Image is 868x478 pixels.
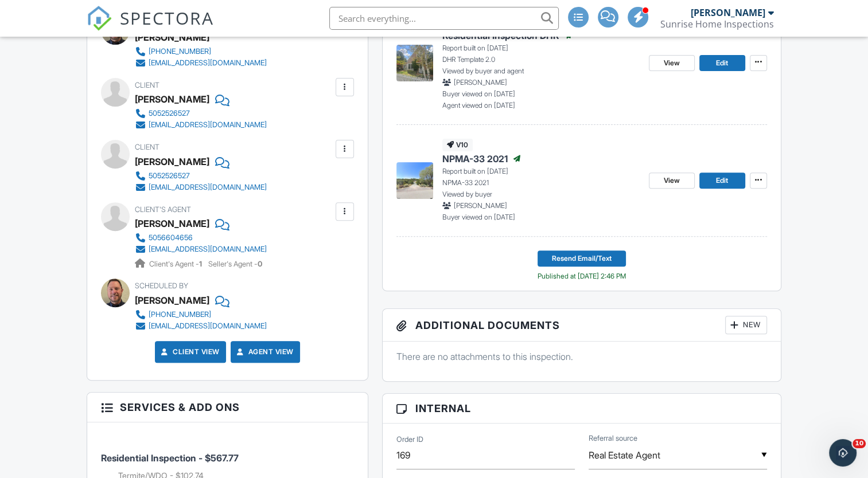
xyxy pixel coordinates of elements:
span: Client's Agent - [149,260,204,268]
p: There are no attachments to this inspection. [396,350,767,363]
div: [EMAIL_ADDRESS][DOMAIN_NAME] [149,120,267,130]
span: Client's Agent [135,205,191,214]
a: 5052526527 [135,170,267,182]
div: [EMAIL_ADDRESS][DOMAIN_NAME] [149,183,267,192]
a: [EMAIL_ADDRESS][DOMAIN_NAME] [135,320,267,332]
span: Client [135,143,159,151]
h3: Services & Add ons [87,393,367,422]
div: [EMAIL_ADDRESS][DOMAIN_NAME] [149,322,267,331]
div: Sunrise Home Inspections [660,18,774,30]
a: SPECTORA [87,15,214,40]
a: Agent View [235,346,294,358]
a: 5052526527 [135,108,267,119]
div: [PERSON_NAME] [135,153,209,170]
span: Seller's Agent - [208,260,262,268]
img: The Best Home Inspection Software - Spectora [87,6,112,31]
a: [PERSON_NAME] [135,215,209,232]
iframe: Intercom live chat [829,439,857,467]
strong: 1 [199,260,202,268]
a: [EMAIL_ADDRESS][DOMAIN_NAME] [135,244,267,255]
div: 5052526527 [149,171,190,181]
a: [PHONE_NUMBER] [135,46,267,57]
div: [EMAIL_ADDRESS][DOMAIN_NAME] [149,245,267,254]
div: 5052526527 [149,109,190,118]
a: 5056604656 [135,232,267,244]
a: [EMAIL_ADDRESS][DOMAIN_NAME] [135,57,267,69]
div: [PHONE_NUMBER] [149,47,211,56]
span: 10 [853,439,866,448]
span: SPECTORA [120,6,214,30]
div: [PERSON_NAME] [135,292,209,309]
h3: Additional Documents [383,309,781,342]
label: Order ID [396,434,423,445]
div: New [725,316,767,334]
strong: 0 [258,260,262,268]
span: Scheduled By [135,281,188,290]
span: Residential Inspection - $567.77 [101,452,239,464]
input: Search everything... [329,7,559,30]
div: [PHONE_NUMBER] [149,310,211,319]
div: [PERSON_NAME] [135,91,209,108]
a: [EMAIL_ADDRESS][DOMAIN_NAME] [135,119,267,131]
div: [EMAIL_ADDRESS][DOMAIN_NAME] [149,58,267,68]
a: Client View [159,346,220,358]
span: Client [135,81,159,89]
a: [PHONE_NUMBER] [135,309,267,320]
div: [PERSON_NAME] [691,7,765,18]
a: [EMAIL_ADDRESS][DOMAIN_NAME] [135,182,267,193]
label: Referral source [589,433,637,444]
h3: Internal [383,394,781,424]
div: 5056604656 [149,233,193,242]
